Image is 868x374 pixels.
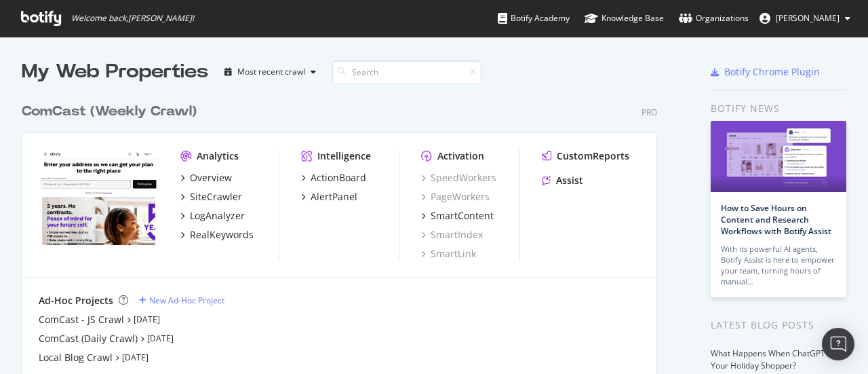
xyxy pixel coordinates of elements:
[431,209,494,223] div: SmartContent
[556,174,583,187] div: Assist
[190,190,242,204] div: SiteCrawler
[219,61,321,83] button: Most recent crawl
[22,102,197,121] div: ComCast (Weekly Crawl)
[190,171,232,185] div: Overview
[711,348,833,371] a: What Happens When ChatGPT Is Your Holiday Shopper?
[180,228,254,242] a: RealKeywords
[421,190,490,204] a: PageWorkers
[190,209,245,223] div: LogAnalyzer
[147,333,174,344] a: [DATE]
[332,60,481,84] input: Search
[822,328,854,360] div: Open Intercom Messenger
[721,202,831,237] a: How to Save Hours on Content and Research Workflows with Botify Assist
[421,228,483,242] a: SmartIndex
[711,318,846,333] div: Latest Blog Posts
[749,7,861,29] button: [PERSON_NAME]
[679,12,749,25] div: Organizations
[149,295,224,306] div: New Ad-Hoc Project
[542,174,583,187] a: Assist
[22,58,208,86] div: My Web Properties
[721,244,836,287] div: With its powerful AI agents, Botify Assist is here to empower your team, turning hours of manual…
[557,149,629,163] div: CustomReports
[39,332,138,345] a: ComCast (Daily Crawl)
[22,102,202,121] a: ComCast (Weekly Crawl)
[301,190,357,204] a: AlertPanel
[711,121,846,192] img: How to Save Hours on Content and Research Workflows with Botify Assist
[122,352,149,363] a: [DATE]
[39,313,124,326] a: ComCast - JS Crawl
[197,149,239,163] div: Analytics
[134,314,160,325] a: [DATE]
[39,294,113,307] div: Ad-Hoc Projects
[311,171,366,185] div: ActionBoard
[585,12,664,25] div: Knowledge Base
[711,101,846,116] div: Botify news
[711,65,820,79] a: Botify Chrome Plugin
[39,149,159,246] img: www.xfinity.com
[190,228,254,242] div: RealKeywords
[317,149,371,163] div: Intelligence
[498,12,570,25] div: Botify Academy
[139,295,224,306] a: New Ad-Hoc Project
[301,171,366,185] a: ActionBoard
[724,65,820,79] div: Botify Chrome Plugin
[180,209,245,223] a: LogAnalyzer
[437,149,484,163] div: Activation
[180,190,242,204] a: SiteCrawler
[776,12,840,24] span: Eric Regan
[311,190,357,204] div: AlertPanel
[642,107,657,118] div: Pro
[180,171,232,185] a: Overview
[39,351,113,364] a: Local Blog Crawl
[421,171,496,185] a: SpeedWorkers
[421,247,476,261] a: SmartLink
[71,13,194,24] span: Welcome back, [PERSON_NAME] !
[421,209,494,223] a: SmartContent
[542,149,629,163] a: CustomReports
[237,68,305,76] div: Most recent crawl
